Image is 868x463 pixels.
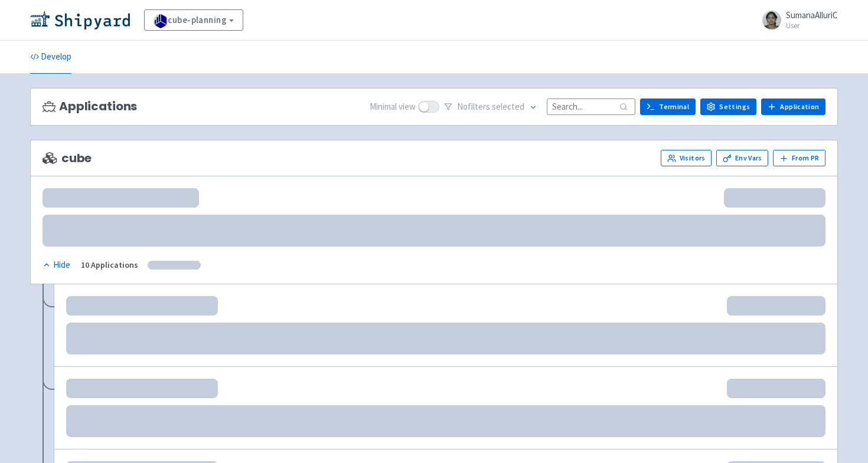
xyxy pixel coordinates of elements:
[755,11,838,29] a: SumanaAlluriC User
[370,100,416,114] span: Minimal view
[43,100,137,113] h3: Applications
[773,150,825,166] button: From PR
[700,98,756,115] a: Settings
[492,101,524,112] span: selected
[81,258,138,272] div: 10 Applications
[43,152,92,165] span: cube
[761,98,825,115] a: Application
[457,100,524,114] span: No filter s
[786,9,838,21] span: SumanaAlluriC
[30,41,71,74] a: Develop
[786,22,838,29] small: User
[661,150,712,166] a: Visitors
[144,9,243,31] a: cube-planning
[43,258,70,272] div: Hide
[640,98,696,115] a: Terminal
[547,98,635,114] input: Search...
[30,11,130,29] img: Shipyard logo
[716,150,768,166] a: Env Vars
[43,258,71,272] button: Hide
